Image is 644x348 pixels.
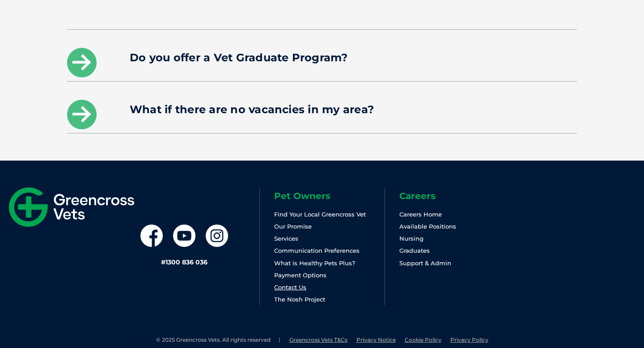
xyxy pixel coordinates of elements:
a: The Nosh Project [274,296,325,303]
a: Graduates [399,247,430,254]
a: Cookie Policy [405,336,441,343]
a: Support & Admin [399,259,451,267]
a: Nursing [399,235,424,242]
a: Payment Options [274,272,326,279]
a: Our Promise [274,223,312,230]
a: Greencross Vets T&Cs [289,336,347,343]
a: Privacy Notice [356,336,396,343]
a: Services [274,235,298,242]
h4: What if there are no vacancies in my area? [130,104,514,115]
a: Careers Home [399,211,442,218]
a: Privacy Policy [450,336,488,343]
li: © 2025 Greencross Vets. All rights reserved [156,336,280,344]
h6: Careers [399,191,510,200]
a: Available Positions [399,223,456,230]
h4: Do you offer a Vet Graduate Program? [130,52,514,63]
a: Find Your Local Greencross Vet [274,211,366,218]
a: #1300 836 036 [161,258,208,266]
span: # [161,258,165,266]
a: Contact Us [274,284,306,291]
h6: Pet Owners [274,191,385,200]
a: Communication Preferences [274,247,360,254]
a: What is Healthy Pets Plus? [274,259,355,267]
